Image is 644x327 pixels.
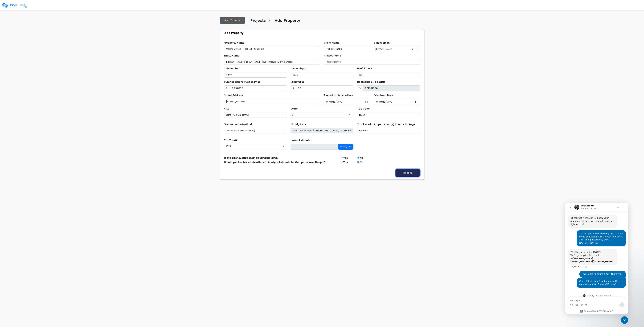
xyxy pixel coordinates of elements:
iframe: Intercom live chat [565,203,628,314]
button: Modify Link [338,144,353,150]
a: Projects [248,18,266,25]
label: No [360,161,363,164]
label: State [291,107,298,111]
h3: > [268,18,271,24]
input: Useful Life % [357,72,420,78]
input: Purchase or Construction Price [230,85,287,91]
button: Proceed [395,169,420,177]
label: *Contract Date [374,94,393,97]
strong: Is this a renovation on an existing building? [224,156,278,160]
label: *Study Type [291,123,306,126]
label: Client Name [324,41,339,45]
label: Salesperson [374,41,390,45]
label: Yes [343,161,348,164]
label: *Depreciation Method [224,123,252,126]
a: Add Property [272,18,300,25]
span: $ [224,85,230,91]
input: Job Number [224,72,287,78]
label: Project Name [324,54,341,58]
iframe: Intercom live chat [621,316,628,324]
span: × [412,47,414,51]
label: Purchase/Construction Price [224,80,261,84]
label: Total Interior Property Unit(s) Square Footage [357,123,415,126]
label: Land Value [291,80,305,84]
input: Entity Name [224,59,320,65]
div: Add Property [222,29,424,36]
input: Property Name [224,46,320,52]
span: Zack Driscoll [374,46,420,52]
a: Back To Home [220,17,245,24]
label: No [360,156,363,160]
input: Project Name [324,59,420,65]
span: $ [291,85,296,91]
label: City [224,107,229,111]
img: logo_pro_r.png [1,2,28,8]
span: Zack Driscoll [374,46,420,51]
h4: Projects [250,18,266,24]
input: total square foot [357,128,420,133]
label: Street Address [224,94,243,97]
label: Tax Year [224,138,237,142]
h4: Add Property [275,18,300,24]
input: Street Address [224,99,320,104]
label: Yes [343,156,348,160]
input: 0.00 [363,85,420,91]
span: $ [357,85,363,91]
label: Depreciable Tax Basis [357,80,385,84]
input: Land Value [296,85,353,91]
label: *Property Name [224,41,244,45]
input: Zip Code [357,112,420,118]
label: Job Number [224,67,239,70]
label: Useful Life % [357,67,373,70]
label: Placed-In-Service Date [324,94,353,97]
label: Ownership % [291,67,307,70]
input: Purchase Date [374,99,420,105]
label: *Zip Code [357,107,370,111]
input: Client Name [324,46,370,52]
label: Linked Estimate: [291,138,311,142]
label: Entity Name [224,54,239,58]
input: Ownership % [291,72,353,78]
strong: Would you like to include a Benefit Analysis Estimate for Comparison on this job? [224,161,326,164]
